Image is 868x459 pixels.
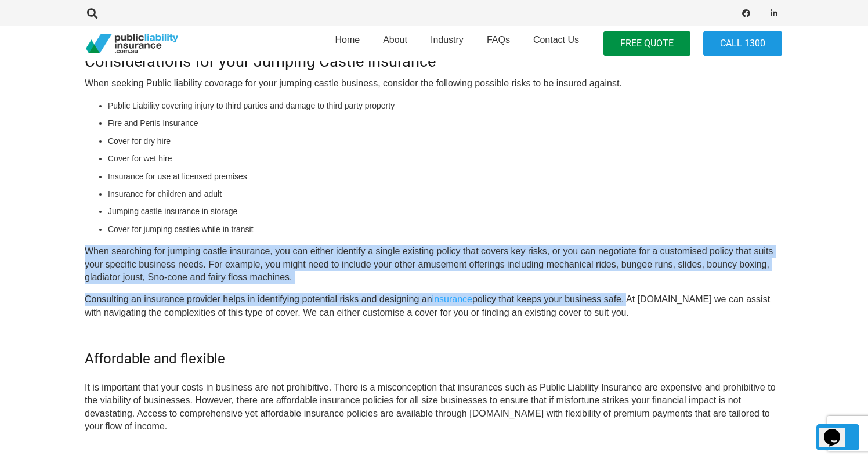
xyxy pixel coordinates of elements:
[533,35,579,45] span: Contact Us
[603,31,690,57] a: FREE QUOTE
[703,31,782,57] a: Call 1300
[108,135,781,147] li: Cover for dry hire
[85,245,781,284] p: When searching for jumping castle insurance, you can either identify a single existing policy tha...
[816,424,859,450] a: Back to top
[108,99,781,112] li: Public Liability covering injury to third parties and damage to third party property
[419,23,475,64] a: Industry
[335,35,360,45] span: Home
[85,337,781,367] h4: Affordable and flexible
[81,8,104,19] a: Search
[522,23,591,64] a: Contact Us
[738,5,754,21] a: Facebook
[85,381,781,433] p: It is important that your costs in business are not prohibitive. There is a misconception that in...
[371,23,419,64] a: About
[108,170,781,183] li: Insurance for use at licensed premises
[108,187,781,200] li: Insurance for children and adult
[323,23,371,64] a: Home
[85,77,781,90] p: When seeking Public liability coverage for your jumping castle business, consider the following p...
[475,23,522,64] a: FAQs
[108,152,781,165] li: Cover for wet hire
[819,413,856,447] iframe: chat widget
[487,35,510,45] span: FAQs
[766,5,782,21] a: LinkedIn
[108,223,781,236] li: Cover for jumping castles while in transit
[383,35,407,45] span: About
[431,35,464,45] span: Industry
[108,117,781,129] li: Fire and Perils Insurance
[85,293,781,319] p: Consulting an insurance provider helps in identifying potential risks and designing an policy tha...
[108,205,781,218] li: Jumping castle insurance in storage
[432,294,472,304] a: insurance
[86,34,178,54] a: pli_logotransparent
